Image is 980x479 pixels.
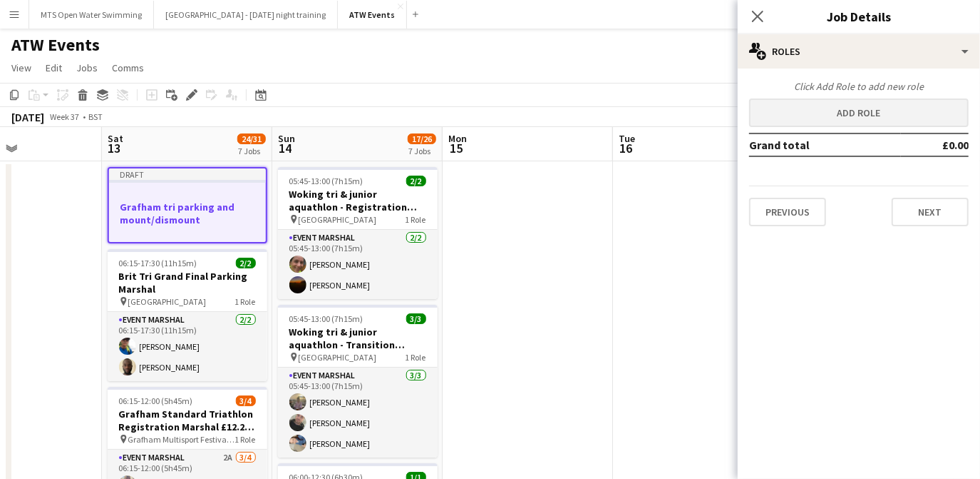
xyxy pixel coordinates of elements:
[299,352,377,363] span: [GEOGRAPHIC_DATA]
[749,198,826,226] button: Previous
[11,34,100,56] h1: ATW Events
[738,7,980,26] h3: Job Details
[408,133,436,144] span: 17/26
[128,434,235,445] span: Grafham Multisport Festival (Pay includes free ATW race entry)
[119,258,197,268] span: 06:15-17:30 (11h15m)
[109,201,266,226] h3: Grafham tri parking and mount/dismount
[406,313,426,324] span: 3/3
[619,132,635,145] span: Tue
[40,59,68,77] a: Edit
[738,34,980,69] div: Roles
[749,80,969,93] div: Click Add Role to add new role
[278,230,438,299] app-card-role: Event Marshal2/205:45-13:00 (7h15m)[PERSON_NAME][PERSON_NAME]
[278,188,438,213] h3: Woking tri & junior aquathlon - Registration marshal
[406,176,426,186] span: 2/2
[278,167,438,299] app-job-card: 05:45-13:00 (7h15m)2/2Woking tri & junior aquathlon - Registration marshal [GEOGRAPHIC_DATA]1 Rol...
[406,352,426,363] span: 1 Role
[408,146,435,156] div: 7 Jobs
[446,140,467,156] span: 15
[29,1,154,29] button: MTS Open Water Swimming
[338,1,407,29] button: ATW Events
[88,111,103,122] div: BST
[749,99,969,127] button: Add role
[109,168,266,180] div: Draft
[112,61,144,74] span: Comms
[236,395,256,406] span: 3/4
[749,133,901,156] td: Grand total
[289,176,363,186] span: 05:45-13:00 (7h15m)
[108,249,267,381] app-job-card: 06:15-17:30 (11h15m)2/2Brit Tri Grand Final Parking Marshal [GEOGRAPHIC_DATA]1 RoleEvent Marshal2...
[406,214,426,225] span: 1 Role
[119,395,193,406] span: 06:15-12:00 (5h45m)
[238,146,265,156] div: 7 Jobs
[108,408,267,433] h3: Grafham Standard Triathlon Registration Marshal £12.21 if over 21 per hour
[235,434,256,445] span: 1 Role
[76,61,98,74] span: Jobs
[617,140,635,156] span: 16
[154,1,338,29] button: [GEOGRAPHIC_DATA] - [DATE] night training
[278,305,438,458] app-job-card: 05:45-13:00 (7h15m)3/3Woking tri & junior aquathlon - Transition marshal [GEOGRAPHIC_DATA]1 RoleE...
[278,132,295,145] span: Sun
[892,198,969,226] button: Next
[11,110,44,124] div: [DATE]
[236,258,256,268] span: 2/2
[448,132,467,145] span: Mon
[901,133,969,156] td: £0.00
[278,326,438,351] h3: Woking tri & junior aquathlon - Transition marshal
[299,214,377,225] span: [GEOGRAPHIC_DATA]
[105,140,123,156] span: 13
[128,296,207,307] span: [GEOGRAPHIC_DATA]
[108,132,123,145] span: Sat
[46,61,62,74] span: Edit
[108,167,267,243] app-job-card: DraftGrafham tri parking and mount/dismount
[278,368,438,458] app-card-role: Event Marshal3/305:45-13:00 (7h15m)[PERSON_NAME][PERSON_NAME][PERSON_NAME]
[71,59,103,77] a: Jobs
[106,59,150,77] a: Comms
[6,59,37,77] a: View
[289,313,363,324] span: 05:45-13:00 (7h15m)
[235,296,256,307] span: 1 Role
[108,312,267,381] app-card-role: Event Marshal2/206:15-17:30 (11h15m)[PERSON_NAME][PERSON_NAME]
[11,61,31,74] span: View
[237,133,266,144] span: 24/31
[47,111,83,122] span: Week 37
[276,140,295,156] span: 14
[108,270,267,296] h3: Brit Tri Grand Final Parking Marshal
